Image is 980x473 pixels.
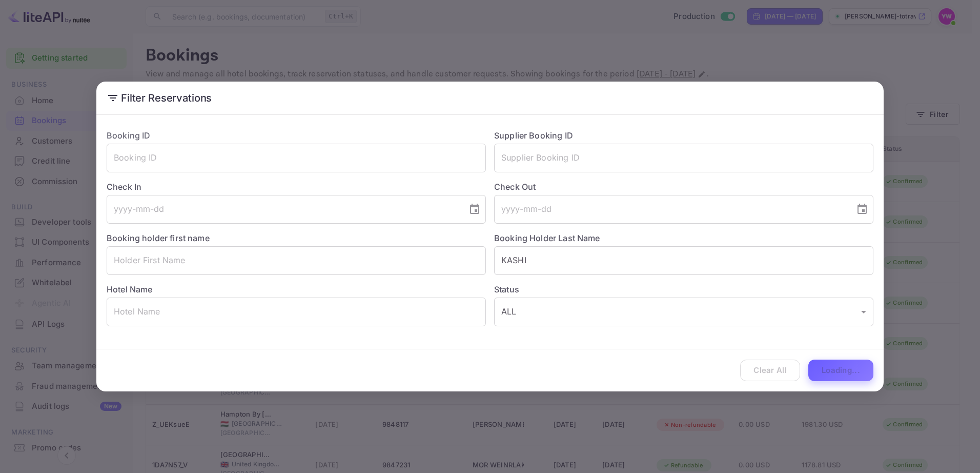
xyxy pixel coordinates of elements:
[494,233,600,243] label: Booking Holder Last Name
[107,298,486,326] input: Hotel Name
[494,130,573,141] label: Supplier Booking ID
[494,181,873,193] label: Check Out
[494,283,873,295] label: Status
[107,284,153,294] label: Hotel Name
[852,199,872,220] button: Choose date
[464,199,485,220] button: Choose date
[96,82,884,114] h2: Filter Reservations
[107,144,486,172] input: Booking ID
[494,144,873,172] input: Supplier Booking ID
[107,233,210,243] label: Booking holder first name
[107,246,486,275] input: Holder First Name
[107,195,460,224] input: yyyy-mm-dd
[107,130,151,141] label: Booking ID
[494,246,873,275] input: Holder Last Name
[107,181,486,193] label: Check In
[494,298,873,326] div: ALL
[494,195,848,224] input: yyyy-mm-dd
